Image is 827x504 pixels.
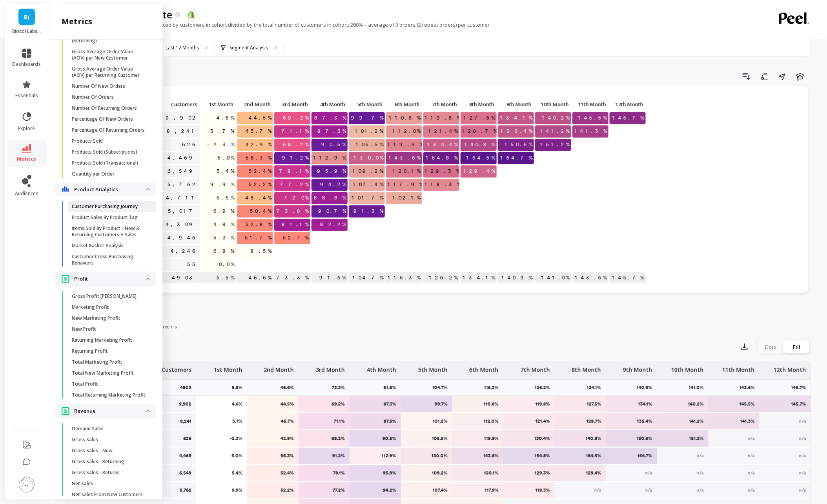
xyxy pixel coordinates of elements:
[66,21,491,28] p: Total number of Repeat Orders placed by customers in cohort divided by the total number of custom...
[748,453,755,459] span: n/a
[169,245,200,257] a: 4,246
[799,453,806,459] span: n/a
[248,205,273,217] span: 50.4%
[572,99,608,110] p: 11th Month
[469,361,499,374] p: 6th Month
[72,254,147,266] p: Customer Cross Purchasing Behaviors
[313,101,345,107] span: 4th Month
[72,49,147,61] p: Gross Average Order Value (AOV) per New Customer
[497,99,535,111] div: Toggle SortBy
[72,315,120,321] p: New Marketing Profit
[539,125,571,137] span: 141.2%
[304,453,345,459] p: 91.2%
[320,139,348,150] span: 90.5%
[348,99,386,111] div: Toggle SortBy
[13,28,41,34] p: Biocol Labs (US)
[714,418,755,424] p: 141.3%
[146,410,150,412] img: down caret icon
[541,112,571,124] span: 140.2%
[206,139,236,150] span: -2.3%
[280,125,310,137] span: 71.1%
[282,192,310,204] span: 72.0%
[315,165,348,177] span: 95.9%
[432,384,452,391] p: 104.7%
[499,125,534,137] span: 135.4%
[165,125,200,137] a: 8,241
[180,384,196,391] p: 4903
[72,105,137,111] p: Number Of Returning Orders
[457,453,499,459] p: 143.6%
[423,99,460,111] div: Toggle SortBy
[465,152,497,164] span: 164.5%
[316,125,348,137] span: 87.5%
[577,112,608,124] span: 145.5%
[164,192,200,204] a: 4,711
[574,101,606,107] span: 11th Month
[560,418,601,424] p: 128.7%
[637,384,657,391] p: 140.9%
[573,125,608,137] span: 141.3%
[281,139,310,150] span: 68.2%
[166,205,200,217] a: 5,017
[758,341,784,353] div: Dots
[214,361,242,374] p: 1st Month
[386,272,422,284] p: 116.3%
[153,272,200,284] p: 4903
[508,435,550,442] p: 130.4%
[384,384,401,391] p: 91.6%
[508,487,550,493] p: 118.3%
[62,186,69,192] img: navigation item icon
[212,232,236,244] span: 5.3%
[154,101,197,107] span: Customers
[560,470,601,476] p: 129.4%
[66,316,811,334] nav: Tabs
[281,232,310,244] span: 52.7%
[72,66,147,78] p: Gross Average Order Value (AOV) per Returning Customer
[19,477,35,493] img: profile picture
[153,99,200,110] p: Customers
[426,139,459,150] span: 130.4%
[304,435,345,442] p: 68.2%
[319,219,348,230] span: 82.2%
[311,272,348,284] p: 91.6%
[498,272,534,284] p: 140.9%
[388,112,422,124] span: 110.8%
[304,418,345,424] p: 71.1%
[611,435,653,442] p: 150.6%
[537,101,569,107] span: 10th Month
[352,179,385,190] span: 107.4%
[215,192,236,204] span: 5.6%
[264,361,294,374] p: 2nd Month
[662,435,704,442] p: 151.2%
[166,45,199,51] p: Last 12 Months
[166,232,200,244] a: 4,946
[166,179,200,190] a: 5,762
[237,272,273,284] p: 46.6%
[72,370,134,376] p: Total New Marketing Profit
[645,470,652,476] span: n/a
[799,419,806,424] span: n/a
[180,418,191,424] p: 8,241
[350,112,385,124] span: 99.7%
[508,453,550,459] p: 154.8%
[457,401,499,407] p: 110.8%
[423,112,462,124] span: 119.8%
[162,361,191,374] p: Customers
[276,101,308,107] span: 3rd Month
[406,418,448,424] p: 101.2%
[354,139,385,150] span: 105.5%
[179,401,191,407] p: 9,902
[72,392,146,398] p: Total Returning Marketing Profit
[349,272,385,284] p: 104.7%
[508,470,550,476] p: 129.3%
[423,99,459,110] p: 7th Month
[425,101,457,107] span: 7th Month
[391,125,422,137] span: 112.0%
[386,139,425,150] span: 119.9%
[164,112,200,124] a: 9,902
[179,453,191,459] p: 4,469
[74,186,146,194] p: Product Analytics
[740,384,760,391] p: 143.6%
[351,165,385,177] span: 109.2%
[249,245,273,257] span: 8.5%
